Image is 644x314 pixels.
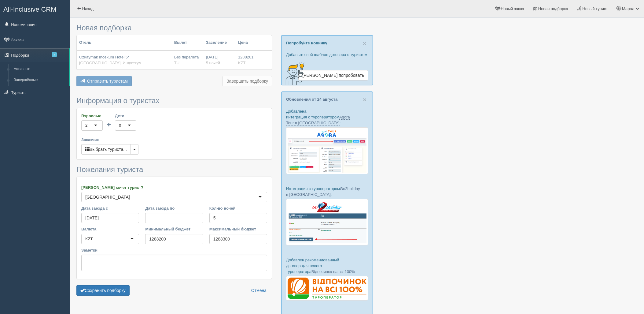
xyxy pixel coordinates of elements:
[3,6,57,13] span: All-Inclusive CRM
[204,35,236,50] th: Заселение
[145,205,203,211] label: Дата заезда по
[11,64,69,75] a: Активные
[172,35,204,50] th: Вылет
[582,6,608,11] span: Новый турист
[363,96,366,103] button: Close
[81,247,267,253] label: Заметки
[81,113,103,119] label: Взрослые
[209,213,267,223] input: 7-10 или 7,10,14
[52,52,57,57] span: 1
[206,54,233,66] div: [DATE]
[76,165,143,174] span: Пожелания туриста
[209,205,267,211] label: Кол-во ночей
[311,269,355,274] a: Відпочинок на всі 100%
[77,35,172,50] th: Отель
[79,61,142,65] span: [GEOGRAPHIC_DATA], Инджекум
[238,55,254,59] span: 1288201
[76,24,272,32] h3: Новая подборка
[81,226,139,232] label: Валюта
[76,76,132,86] button: Отправить туристам
[76,97,272,105] h3: Информация о туристах
[79,55,129,59] span: Ozkaymak Incekum Hotel 5*
[81,205,139,211] label: Дата заезда с
[286,52,368,58] p: Добавьте свой шаблон договора с туристом
[82,6,94,11] span: Назад
[236,35,256,50] th: Цена
[85,122,87,129] div: 2
[209,226,267,232] label: Максимальный бюджет
[238,61,246,65] span: KZT
[115,113,136,119] label: Дети
[85,194,130,200] div: [GEOGRAPHIC_DATA]
[622,6,634,11] span: Марал
[286,186,368,197] p: Интеграция с туроператором :
[286,97,337,102] a: Обновления от 24 августа
[363,40,366,47] button: Close
[363,40,366,47] span: ×
[81,185,267,190] label: [PERSON_NAME] хочет турист?
[501,6,524,11] span: Новый заказ
[85,236,93,242] div: KZT
[286,108,368,126] p: Добавлена интеграция с туроператором :
[0,0,70,17] a: All-Inclusive CRM
[286,186,360,197] a: Go2holiday в [GEOGRAPHIC_DATA]
[286,199,368,245] img: go2holiday-bookings-crm-for-travel-agency.png
[174,61,181,65] span: TUI
[298,70,368,80] a: [PERSON_NAME] попробовать
[87,79,128,84] span: Отправить туристам
[206,61,220,65] span: 5 ночей
[538,6,568,11] span: Новая подборка
[286,257,368,275] p: Добавлен рекомендованный договор для нового туроператора
[145,226,203,232] label: Минимальный бюджет
[286,127,368,174] img: agora-tour-%D0%B7%D0%B0%D1%8F%D0%B2%D0%BA%D0%B8-%D1%81%D1%80%D0%BC-%D0%B4%D0%BB%D1%8F-%D1%82%D1%8...
[247,285,270,296] a: Отмена
[11,75,69,86] a: Завершённые
[286,115,350,125] a: Agora Tour в [GEOGRAPHIC_DATA]
[286,40,368,46] p: Попробуйте новинку!
[282,61,306,86] img: creative-idea-2907357.png
[363,96,366,103] span: ×
[119,122,121,129] div: 0
[81,144,131,155] button: Выбрать туриста...
[76,285,130,296] button: Сохранить подборку
[81,137,267,143] label: Заказчик
[286,276,368,301] img: %D0%B4%D0%BE%D0%B3%D0%BE%D0%B2%D1%96%D1%80-%D0%B2%D1%96%D0%B4%D0%BF%D0%BE%D1%87%D0%B8%D0%BD%D0%BE...
[223,76,272,86] button: Завершить подборку
[174,54,201,66] div: Без перелета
